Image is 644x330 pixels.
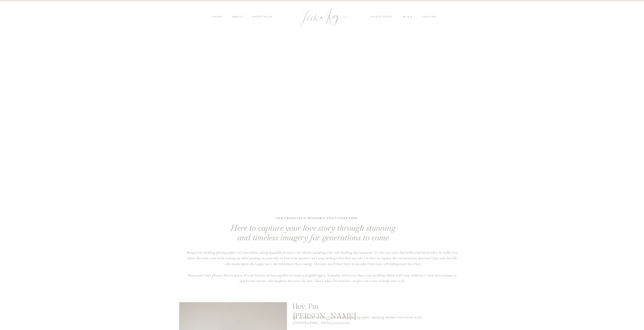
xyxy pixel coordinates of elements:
[403,15,416,19] a: blog
[228,223,398,240] h2: Here to capture your love story through stunning and timeless imagery for generations to come
[293,302,383,313] h2: Hey, I'm [PERSON_NAME]
[422,15,439,19] a: inquire
[370,15,395,19] a: investment
[231,15,244,19] a: ABOUT
[252,15,273,19] a: PORTFOLIO
[186,250,458,293] p: Being your wedding photographer isn’t just about taking beautiful pictures—it’s about capturing y...
[256,216,378,221] h1: San Francisco wedding photographer
[212,15,223,19] a: HOME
